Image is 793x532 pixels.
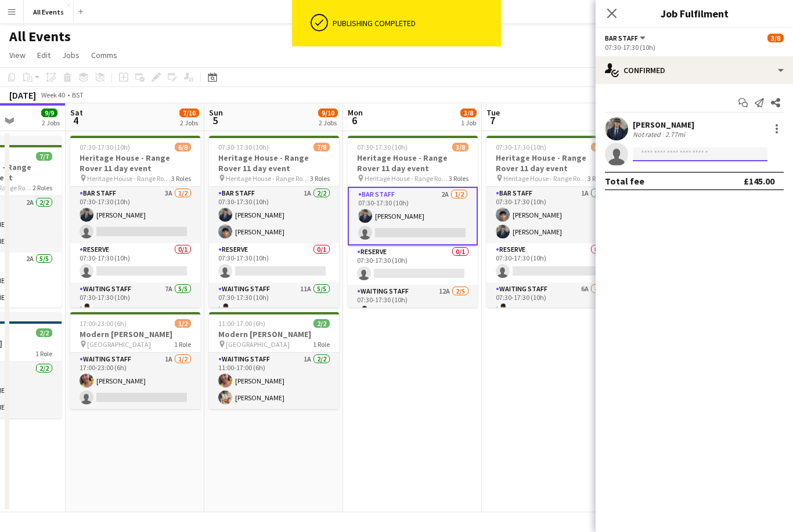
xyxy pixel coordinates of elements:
div: BST [72,91,84,99]
span: 3 Roles [449,174,468,183]
app-card-role: Reserve0/107:30-17:30 (10h) [70,243,200,283]
span: 3/8 [460,108,477,117]
span: 6 [346,114,363,127]
span: Bar Staff [605,34,638,42]
app-job-card: 07:30-17:30 (10h)6/8Heritage House - Range Rover 11 day event Heritage House - Range Rover 11 day... [486,136,617,307]
app-job-card: 07:30-17:30 (10h)3/8Heritage House - Range Rover 11 day event Heritage House - Range Rover 11 day... [348,136,478,307]
app-card-role: Reserve0/107:30-17:30 (10h) [486,243,617,283]
span: Week 40 [38,91,67,99]
div: 2 Jobs [319,118,337,127]
span: 11:00-17:00 (6h) [218,319,265,328]
h3: Heritage House - Range Rover 11 day event [209,153,339,173]
span: Heritage House - Range Rover 11 day event [87,174,171,183]
span: 1 Role [35,349,52,358]
span: Heritage House - Range Rover 11 day event [226,174,310,183]
span: 07:30-17:30 (10h) [218,143,269,151]
app-card-role: Waiting Staff7A5/507:30-17:30 (10h)[PERSON_NAME] [70,283,200,389]
div: Confirmed [596,56,793,84]
div: Not rated [633,130,663,139]
div: Publishing completed [333,18,496,28]
app-card-role: Waiting Staff11A5/507:30-17:30 (10h)[PERSON_NAME] [209,283,339,389]
h3: Modern [PERSON_NAME] [209,329,339,339]
span: Heritage House - Range Rover 11 day event [365,174,449,183]
app-card-role: Waiting Staff12A2/507:30-17:30 (10h) [348,285,478,392]
span: Jobs [62,50,80,60]
span: 3/8 [767,34,784,42]
span: 1/2 [175,319,191,328]
div: £145.00 [744,175,774,187]
span: [GEOGRAPHIC_DATA] [226,340,290,349]
div: 2 Jobs [42,118,60,127]
app-card-role: Bar Staff1A2/207:30-17:30 (10h)[PERSON_NAME][PERSON_NAME] [209,187,339,243]
span: 7/10 [179,108,199,117]
span: 17:00-23:00 (6h) [80,319,127,328]
h3: Heritage House - Range Rover 11 day event [486,153,617,173]
span: 2/2 [36,328,52,337]
app-card-role: Bar Staff2A1/207:30-17:30 (10h)[PERSON_NAME] [348,187,478,245]
span: 3 Roles [587,174,607,183]
app-card-role: Waiting Staff6A4/507:30-17:30 (10h)[PERSON_NAME] [486,283,617,389]
span: 4 [69,114,83,127]
app-card-role: Reserve0/107:30-17:30 (10h) [209,243,339,283]
app-card-role: Waiting Staff1A1/217:00-23:00 (6h)[PERSON_NAME] [70,353,200,409]
span: 07:30-17:30 (10h) [496,143,546,151]
h3: Job Fulfilment [596,6,793,21]
div: 1 Job [461,118,476,127]
span: [GEOGRAPHIC_DATA] [87,340,151,349]
h3: Modern [PERSON_NAME] [70,329,200,339]
div: Total fee [605,175,644,187]
span: 7/7 [36,152,52,161]
span: 2 Roles [33,183,52,192]
span: 1 Role [313,340,330,349]
span: Sat [70,107,83,118]
span: 9/10 [318,108,338,117]
span: 7 [485,114,500,127]
span: View [9,50,26,60]
app-job-card: 11:00-17:00 (6h)2/2Modern [PERSON_NAME] [GEOGRAPHIC_DATA]1 RoleWaiting Staff1A2/211:00-17:00 (6h)... [209,312,339,409]
span: 9/9 [41,108,57,117]
app-card-role: Bar Staff1A2/207:30-17:30 (10h)[PERSON_NAME][PERSON_NAME] [486,187,617,243]
h1: All Events [9,28,71,45]
div: [PERSON_NAME] [633,120,694,130]
span: 07:30-17:30 (10h) [357,143,408,151]
a: Comms [86,48,122,63]
span: 6/8 [591,143,607,151]
span: 2/2 [313,319,330,328]
span: 3 Roles [171,174,191,183]
span: 6/8 [175,143,191,151]
button: All Events [24,1,74,23]
h3: Heritage House - Range Rover 11 day event [348,153,478,173]
span: 1 Role [174,340,191,349]
app-card-role: Reserve0/107:30-17:30 (10h) [348,245,478,285]
span: Comms [91,50,117,60]
span: 5 [207,114,223,127]
span: Edit [37,50,51,60]
a: Edit [33,48,55,63]
div: 2 Jobs [180,118,199,127]
app-job-card: 07:30-17:30 (10h)6/8Heritage House - Range Rover 11 day event Heritage House - Range Rover 11 day... [70,136,200,307]
div: 2.77mi [663,130,687,139]
span: Heritage House - Range Rover 11 day event [503,174,587,183]
app-job-card: 17:00-23:00 (6h)1/2Modern [PERSON_NAME] [GEOGRAPHIC_DATA]1 RoleWaiting Staff1A1/217:00-23:00 (6h)... [70,312,200,409]
app-job-card: 07:30-17:30 (10h)7/8Heritage House - Range Rover 11 day event Heritage House - Range Rover 11 day... [209,136,339,307]
h3: Heritage House - Range Rover 11 day event [70,153,200,173]
span: 3/8 [452,143,468,151]
span: Mon [348,107,363,118]
span: Sun [209,107,223,118]
a: View [5,48,30,63]
a: Jobs [57,48,84,63]
button: Bar Staff [605,34,647,42]
span: 7/8 [313,143,330,151]
div: [DATE] [9,89,36,101]
div: 07:30-17:30 (10h) [605,43,784,52]
app-card-role: Waiting Staff1A2/211:00-17:00 (6h)[PERSON_NAME][PERSON_NAME] [209,353,339,409]
app-card-role: Bar Staff3A1/207:30-17:30 (10h)[PERSON_NAME] [70,187,200,243]
span: 07:30-17:30 (10h) [80,143,130,151]
span: 3 Roles [310,174,330,183]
